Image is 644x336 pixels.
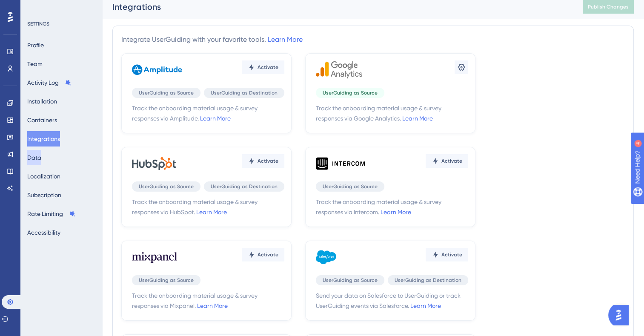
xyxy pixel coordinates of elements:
[316,103,468,123] span: Track the onboarding material usage & survey responses via Google Analytics.
[426,154,468,168] button: Activate
[112,1,561,13] div: Integrations
[196,209,227,215] a: Learn More
[200,115,231,122] a: Learn More
[27,37,44,53] button: Profile
[402,115,433,122] a: Learn More
[258,251,278,258] span: Activate
[381,209,411,215] a: Learn More
[132,290,284,311] span: Track the onboarding material usage & survey responses via Mixpanel.
[323,277,378,284] span: UserGuiding as Source
[608,302,634,328] iframe: UserGuiding AI Assistant Launcher
[139,277,194,284] span: UserGuiding as Source
[323,183,378,190] span: UserGuiding as Source
[27,206,76,221] button: Rate Limiting
[27,131,60,146] button: Integrations
[588,3,629,10] span: Publish Changes
[20,2,53,12] span: Need Help?
[441,251,462,258] span: Activate
[242,248,284,261] button: Activate
[27,169,60,184] button: Localization
[27,187,61,203] button: Subscription
[132,103,284,123] span: Track the onboarding material usage & survey responses via Amplitude.
[426,248,468,261] button: Activate
[316,197,468,217] span: Track the onboarding material usage & survey responses via Intercom.
[132,197,284,217] span: Track the onboarding material usage & survey responses via HubSpot.
[197,302,228,309] a: Learn More
[258,158,278,164] span: Activate
[121,34,303,45] div: Integrate UserGuiding with your favorite tools.
[268,35,303,43] a: Learn More
[27,150,41,165] button: Data
[441,158,462,164] span: Activate
[27,225,60,240] button: Accessibility
[316,290,468,311] span: Send your data on Salesforce to UserGuiding or track UserGuiding events via Salesforce.
[139,89,194,96] span: UserGuiding as Source
[211,89,278,96] span: UserGuiding as Destination
[27,112,57,128] button: Containers
[59,4,62,11] div: 4
[410,302,441,309] a: Learn More
[27,20,96,27] div: SETTINGS
[27,75,72,90] button: Activity Log
[242,60,284,74] button: Activate
[242,154,284,168] button: Activate
[27,94,57,109] button: Installation
[395,277,461,284] span: UserGuiding as Destination
[258,64,278,71] span: Activate
[211,183,278,190] span: UserGuiding as Destination
[139,183,194,190] span: UserGuiding as Source
[27,56,43,72] button: Team
[323,89,378,96] span: UserGuiding as Source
